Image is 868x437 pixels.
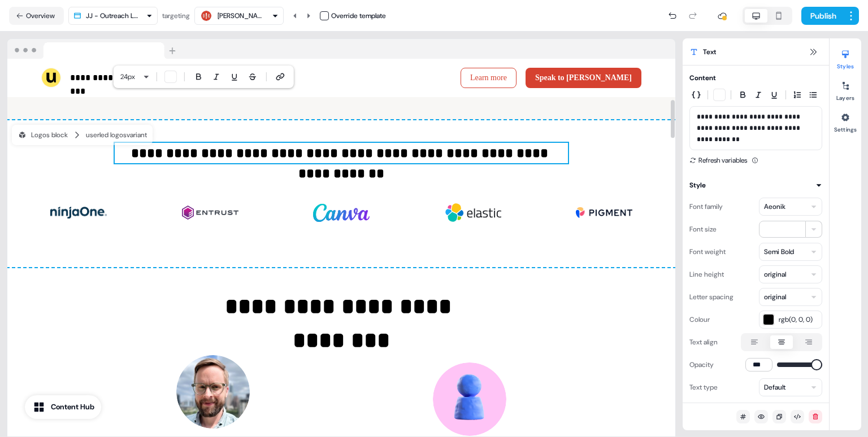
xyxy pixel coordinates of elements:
[25,395,101,419] button: Content Hub
[689,72,716,84] div: Content
[313,190,370,235] img: Image
[689,155,747,166] button: Refresh variables
[764,291,786,303] div: original
[116,70,143,84] button: 24px
[346,68,641,88] div: Learn moreSpeak to [PERSON_NAME]
[9,7,64,25] button: Overview
[764,269,786,280] div: original
[433,362,506,436] img: Image
[689,288,734,306] div: Letter spacing
[576,190,632,235] img: Image
[689,180,822,191] button: Style
[86,10,142,21] div: JJ - Outreach LP V3
[830,108,861,133] button: Settings
[41,181,641,244] div: ImageImageImageImageImage
[764,382,785,393] div: Default
[218,10,263,21] div: [PERSON_NAME]
[445,190,501,235] img: Image
[830,45,861,70] button: Styles
[7,39,181,59] img: Browser topbar
[50,190,107,235] img: Image
[194,7,284,25] button: [PERSON_NAME]
[689,220,717,238] div: Font size
[182,190,238,235] img: Image
[86,129,147,141] div: userled logos variant
[703,46,716,58] span: Text
[689,243,726,261] div: Font weight
[18,129,68,141] div: Logos block
[689,265,724,283] div: Line height
[689,311,710,329] div: Colour
[176,355,250,429] img: Image
[759,311,822,329] button: rgb(0, 0, 0)
[689,180,706,191] div: Style
[830,77,861,102] button: Layers
[779,314,818,325] span: rgb(0, 0, 0)
[51,401,94,413] div: Content Hub
[801,7,843,25] button: Publish
[461,68,517,88] button: Learn more
[689,378,718,396] div: Text type
[689,356,714,374] div: Opacity
[120,71,135,82] span: 24 px
[689,198,723,216] div: Font family
[764,246,794,257] div: Semi Bold
[689,333,718,351] div: Text align
[331,10,386,21] div: Override template
[759,198,822,216] button: Aeonik
[162,10,190,21] div: targeting
[526,68,641,88] button: Speak to [PERSON_NAME]
[764,201,785,212] div: Aeonik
